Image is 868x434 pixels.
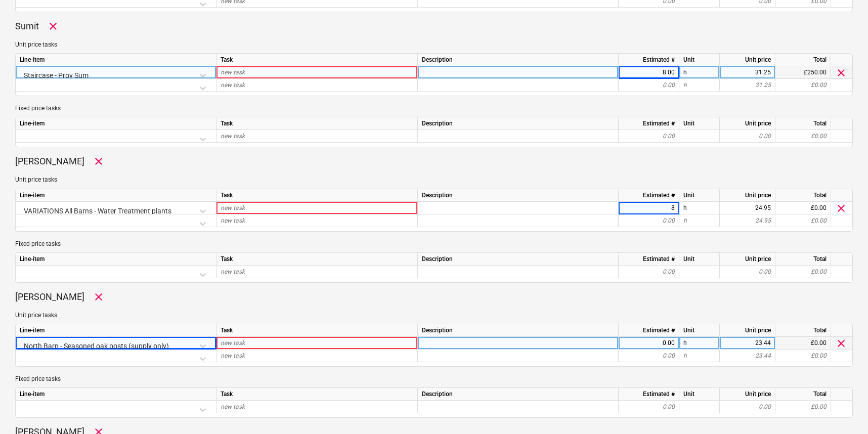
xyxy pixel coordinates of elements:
[15,176,853,184] p: Unit price tasks
[679,253,720,266] div: Unit
[15,311,853,320] p: Unit price tasks
[724,130,771,143] div: 0.00
[835,337,847,350] span: clear
[775,54,831,66] div: Total
[679,350,720,362] div: h
[724,79,771,92] div: 31.25
[775,253,831,266] div: Total
[15,240,853,248] p: Fixed price tasks
[724,214,771,227] div: 24.95
[775,79,831,92] div: £0.00
[216,117,418,130] div: Task
[679,79,720,92] div: h
[15,40,853,49] p: Unit price tasks
[679,117,720,130] div: Unit
[15,291,84,303] p: [PERSON_NAME]
[775,388,831,401] div: Total
[775,266,831,278] div: £0.00
[418,324,619,337] div: Description
[221,217,245,224] span: new task
[679,189,720,202] div: Unit
[724,401,771,413] div: 0.00
[623,401,675,413] div: 0.00
[16,117,216,130] div: Line-item
[724,66,771,79] div: 31.25
[216,189,418,202] div: Task
[720,117,775,130] div: Unit price
[623,350,675,362] div: 0.00
[623,214,675,227] div: 0.00
[16,388,216,401] div: Line-item
[619,189,679,202] div: Estimated #
[775,202,831,214] div: £0.00
[15,104,853,113] p: Fixed price tasks
[679,54,720,66] div: Unit
[720,189,775,202] div: Unit price
[623,130,675,143] div: 0.00
[221,339,245,346] span: new task
[720,253,775,266] div: Unit price
[15,375,853,383] p: Fixed price tasks
[418,253,619,266] div: Description
[720,388,775,401] div: Unit price
[623,66,675,79] div: 8.00
[619,117,679,130] div: Estimated #
[16,189,216,202] div: Line-item
[679,388,720,401] div: Unit
[679,214,720,227] div: h
[775,337,831,350] div: £0.00
[679,324,720,337] div: Unit
[679,202,720,214] div: h
[724,337,771,350] div: 23.44
[216,388,418,401] div: Task
[724,202,771,214] div: 24.95
[221,352,245,359] span: new task
[679,337,720,350] div: h
[619,253,679,266] div: Estimated #
[418,117,619,130] div: Description
[221,133,245,140] span: new task
[720,324,775,337] div: Unit price
[623,79,675,92] div: 0.00
[418,54,619,66] div: Description
[93,291,105,303] span: Remove worker
[775,117,831,130] div: Total
[221,204,245,211] span: new task
[47,20,59,32] span: Remove worker
[775,324,831,337] div: Total
[775,189,831,202] div: Total
[775,401,831,413] div: £0.00
[216,324,418,337] div: Task
[221,268,245,275] span: new task
[724,266,771,278] div: 0.00
[835,202,847,214] span: clear
[16,54,216,66] div: Line-item
[619,54,679,66] div: Estimated #
[216,54,418,66] div: Task
[15,20,39,32] p: Sumit
[623,337,675,350] div: 0.00
[418,388,619,401] div: Description
[679,66,720,79] div: h
[216,253,418,266] div: Task
[619,324,679,337] div: Estimated #
[835,67,847,79] span: clear
[623,266,675,278] div: 0.00
[93,155,105,167] span: Remove worker
[775,130,831,143] div: £0.00
[775,66,831,79] div: £250.00
[16,253,216,266] div: Line-item
[16,324,216,337] div: Line-item
[221,69,245,76] span: new task
[418,189,619,202] div: Description
[221,81,245,89] span: new task
[775,350,831,362] div: £0.00
[15,155,84,167] p: [PERSON_NAME]
[619,388,679,401] div: Estimated #
[221,403,245,410] span: new task
[775,214,831,227] div: £0.00
[724,350,771,362] div: 23.44
[720,54,775,66] div: Unit price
